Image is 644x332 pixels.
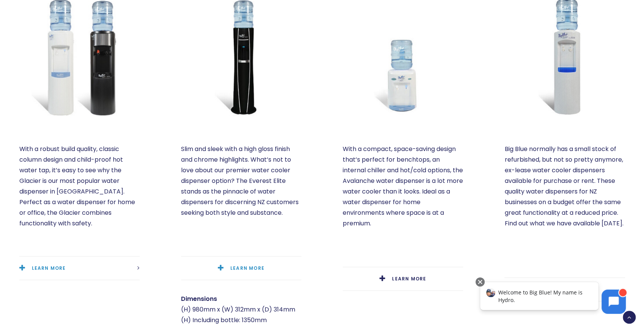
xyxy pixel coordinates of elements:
p: Slim and sleek with a high gloss finish and chrome highlights. What’s not to love about our premi... [181,144,301,218]
p: With a robust build quality, classic column design and child-proof hot water tap, it’s easy to se... [19,144,140,229]
p: With a compact, space-saving design that’s perfect for benchtops, an internal chiller and hot/col... [343,144,463,229]
p: Big Blue normally has a small stock of refurbished, but not so pretty anymore, ex-lease water coo... [504,144,625,229]
span: LEARN MORE [392,275,426,282]
p: (H) 980mm x (W) 312mm x (D) 314mm (H) Including bottle: 1350mm [181,294,301,326]
a: LEARN MORE [19,256,140,280]
a: LEARN MORE [181,256,301,280]
span: LEARN MORE [32,265,66,271]
strong: Dimensions [181,294,217,303]
a: LEARN MORE [343,267,463,290]
iframe: Chatbot [472,276,633,321]
span: LEARN MORE [230,265,265,271]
